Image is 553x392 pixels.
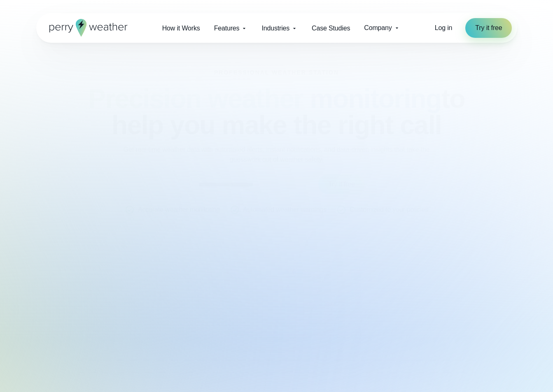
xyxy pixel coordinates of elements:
[465,18,512,38] a: Try it free
[435,23,453,33] a: Log in
[162,23,200,33] span: How it Works
[305,20,357,37] a: Case Studies
[214,23,240,33] span: Features
[312,23,350,33] span: Case Studies
[261,23,289,33] span: Industries
[435,24,453,31] span: Log in
[364,23,392,33] span: Company
[155,20,207,37] a: How it Works
[475,23,502,33] span: Try it free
